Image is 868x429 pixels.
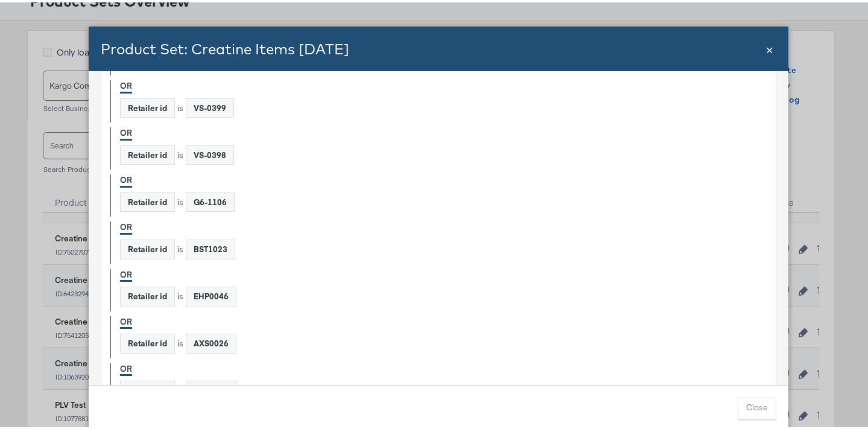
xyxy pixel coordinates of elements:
strong: OR [120,125,132,136]
div: Close [766,38,773,56]
div: is [177,288,183,300]
div: VS-0398 [186,144,233,162]
div: Retailer id [121,379,174,398]
strong: OR [120,219,132,230]
div: is [177,100,183,112]
button: Close [738,395,776,417]
div: is [177,241,183,253]
strong: OR [120,314,132,325]
strong: OR [120,361,132,372]
div: is [177,147,183,159]
div: Retailer id [121,238,174,256]
div: VS-0399 [186,97,233,115]
span: Product Set: Creatine Items [DATE] [101,37,349,56]
div: G6-1106 [186,191,234,209]
strong: OR [120,78,132,89]
div: EHP0046 [186,285,236,303]
div: Retailer id [121,191,174,209]
span: × [766,38,773,54]
div: Retailer id [121,97,174,115]
div: Retailer id [121,332,174,351]
div: is [177,335,183,347]
div: AXS0026 [186,332,236,351]
strong: OR [120,172,132,183]
div: Retailer id [121,285,174,303]
div: Retailer id [121,144,174,162]
strong: OR [120,267,132,278]
div: Rule Spec [89,24,788,429]
div: is [177,194,183,206]
div: W4-1029 [186,379,236,398]
div: BST1023 [186,238,235,256]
